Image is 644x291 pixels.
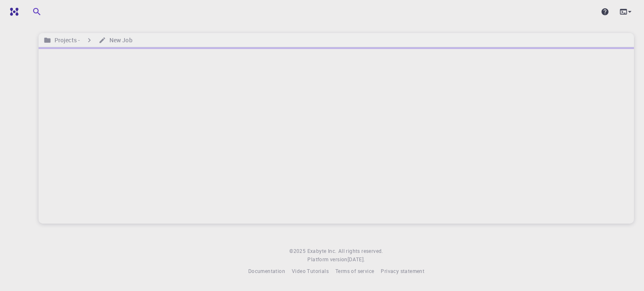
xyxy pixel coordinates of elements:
span: [DATE] . [348,256,365,263]
h6: New Job [106,36,132,45]
span: Terms of service [335,268,374,274]
span: Video Tutorials [292,268,329,274]
span: Platform version [307,255,347,264]
a: [DATE]. [348,255,365,264]
a: Video Tutorials [292,267,329,276]
a: Terms of service [335,267,374,276]
span: Documentation [248,268,285,274]
a: Documentation [248,267,285,276]
a: Privacy statement [381,267,424,276]
h6: Projects - [51,36,80,45]
nav: breadcrumb [42,36,134,45]
img: logo [7,8,18,16]
span: All rights reserved. [338,247,383,255]
a: Exabyte Inc. [307,247,337,255]
span: Privacy statement [381,268,424,274]
span: © 2025 [289,247,307,255]
span: Exabyte Inc. [307,247,337,254]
